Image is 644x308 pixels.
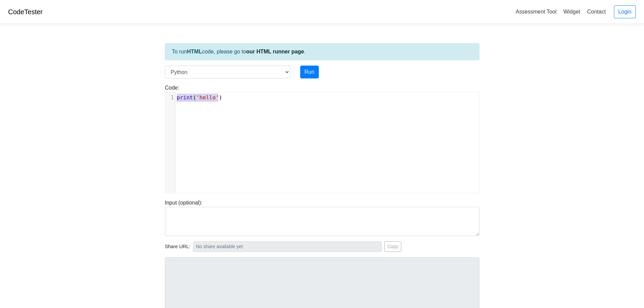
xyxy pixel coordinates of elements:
[300,66,319,78] button: Run
[196,94,219,101] span: 'hello'
[177,94,222,101] span: ( )
[513,6,559,17] a: Assessment Tool
[160,199,484,236] div: Input (optional):
[187,49,202,54] strong: HTML
[193,241,382,252] input: No share available yet
[165,243,190,251] span: Share URL:
[177,94,193,101] span: print
[585,6,609,17] a: Contact
[384,241,402,252] button: Copy
[165,94,175,102] div: 1
[160,84,484,193] div: Code:
[560,6,583,17] a: Widget
[246,49,304,54] a: our HTML runner page
[165,43,479,60] div: To run code, please go to .
[8,8,43,16] a: CodeTester
[614,5,636,18] a: Login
